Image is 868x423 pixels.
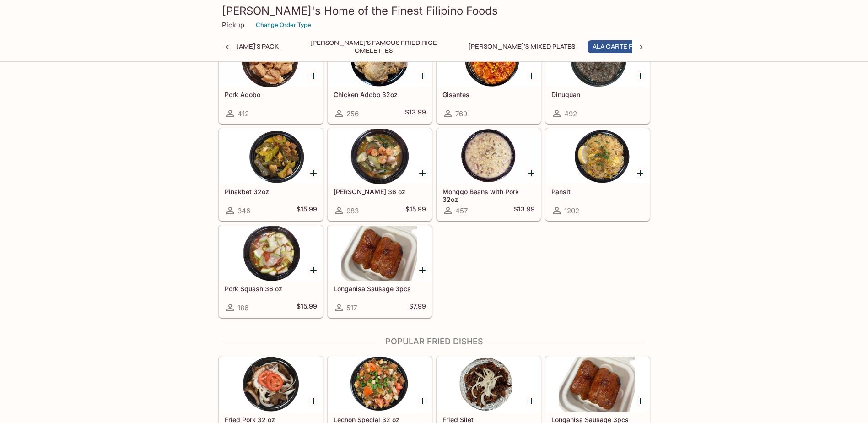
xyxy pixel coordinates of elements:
a: Chicken Adobo 32oz256$13.99 [328,31,432,124]
div: Pansit [546,129,649,184]
h5: $13.99 [514,205,535,216]
button: Add Chicken Adobo 32oz [417,70,428,81]
div: Chicken Adobo 32oz [328,32,431,87]
button: Add Pork Squash 36 oz [308,264,319,276]
button: Add Pansit [635,167,646,179]
span: 769 [455,109,467,118]
div: Dinuguan [546,32,649,87]
div: Lechon Special 32 oz [328,357,431,412]
h5: Pansit [551,188,644,195]
div: Pork Squash 36 oz [219,226,323,281]
h5: $15.99 [405,205,426,216]
div: Longanisa Sausage 3pcs [546,357,649,412]
button: Change Order Type [252,18,315,32]
h5: $13.99 [405,108,426,119]
a: Dinuguan492 [545,31,650,124]
div: Sari Sari 36 oz [328,129,431,184]
h5: Gisantes [442,91,535,98]
h5: Longanisa Sausage 3pcs [334,285,426,293]
span: 983 [346,206,359,215]
span: 457 [455,206,468,215]
h5: $7.99 [409,302,426,313]
button: [PERSON_NAME]'s Pack [195,40,284,53]
h5: Pork Adobo [225,91,317,98]
button: Add Fried Silet [526,395,537,407]
h4: Popular Fried Dishes [218,336,650,347]
div: Longanisa Sausage 3pcs [328,226,431,281]
a: Pinakbet 32oz346$15.99 [219,128,323,221]
a: Pork Adobo412 [219,31,323,124]
div: Pork Adobo [219,32,323,87]
div: Pinakbet 32oz [219,129,323,184]
h5: $15.99 [297,205,317,216]
button: Add Sari Sari 36 oz [417,167,428,179]
h5: Pinakbet 32oz [225,188,317,195]
div: Fried Pork 32 oz [219,357,323,412]
a: Pansit1202 [545,128,650,221]
a: Pork Squash 36 oz186$15.99 [219,225,323,318]
a: [PERSON_NAME] 36 oz983$15.99 [328,128,432,221]
div: Monggo Beans with Pork 32oz [437,129,540,184]
h5: Monggo Beans with Pork 32oz [442,188,535,203]
a: Longanisa Sausage 3pcs517$7.99 [328,225,432,318]
button: Add Gisantes [526,70,537,81]
span: 412 [237,109,249,118]
button: Add Lechon Special 32 oz [417,395,428,407]
button: Add Dinuguan [635,70,646,81]
button: Add Longanisa Sausage 3pcs [417,264,428,276]
h5: Chicken Adobo 32oz [334,91,426,98]
button: Add Pork Adobo [308,70,319,81]
button: Add Fried Pork 32 oz [308,395,319,407]
h5: Dinuguan [551,91,644,98]
a: Gisantes769 [437,31,541,124]
div: Gisantes [437,32,540,87]
h5: Pork Squash 36 oz [225,285,317,293]
div: Fried Silet [437,357,540,412]
h5: $15.99 [297,302,317,313]
button: Ala Carte Favorite Filipino Dishes [588,40,717,53]
span: 256 [346,109,359,118]
button: Add Longanisa Sausage 3pcs [635,395,646,407]
span: 1202 [564,206,579,215]
span: 517 [346,304,357,312]
button: Add Pinakbet 32oz [308,167,319,179]
button: [PERSON_NAME]'s Mixed Plates [464,40,580,53]
span: 492 [564,109,577,118]
p: Pickup [222,21,244,29]
h5: [PERSON_NAME] 36 oz [334,188,426,195]
h3: [PERSON_NAME]'s Home of the Finest Filipino Foods [222,4,647,18]
button: Add Monggo Beans with Pork 32oz [526,167,537,179]
button: [PERSON_NAME]'s Famous Fried Rice Omelettes [291,40,456,53]
span: 346 [237,206,250,215]
a: Monggo Beans with Pork 32oz457$13.99 [437,128,541,221]
span: 186 [237,304,248,312]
